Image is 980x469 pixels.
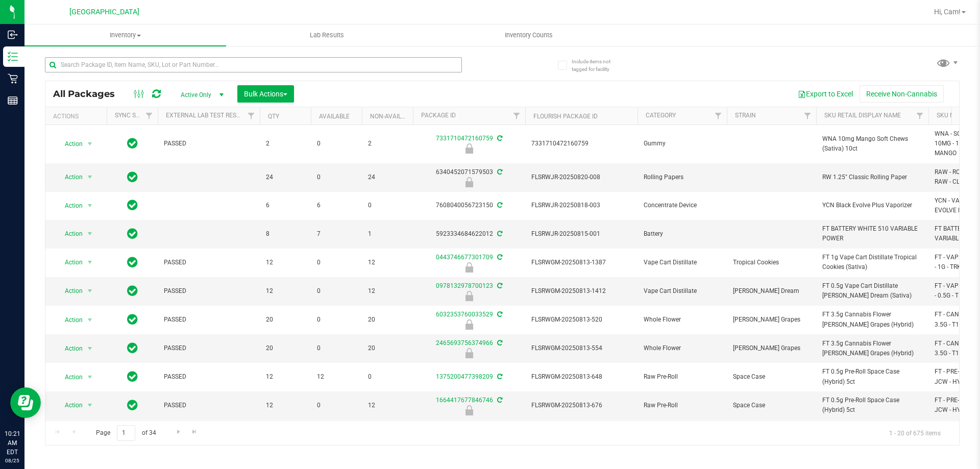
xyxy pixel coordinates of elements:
span: Action [56,284,83,298]
div: 6340452071579503 [411,167,527,187]
span: In Sync [127,136,138,151]
span: select [84,341,96,356]
inline-svg: Inventory [8,52,18,62]
span: FT BATTERY WHITE 510 VARIABLE POWER [822,224,922,243]
span: 6 [317,201,356,210]
span: In Sync [127,341,138,355]
span: Action [56,370,83,384]
span: 0 [317,286,356,296]
span: [PERSON_NAME] Grapes [733,315,810,325]
span: Rolling Papers [644,172,721,182]
span: In Sync [127,170,138,184]
span: Gummy [644,139,721,149]
span: Sync from Compliance System [496,373,502,380]
span: FT 0.5g Pre-Roll Space Case (Hybrid) 5ct [822,367,922,386]
span: In Sync [127,398,138,412]
span: PASSED [164,372,254,382]
span: Sync from Compliance System [496,311,502,318]
p: 08/25 [5,457,20,464]
span: [PERSON_NAME] Grapes [733,343,810,353]
div: Newly Received [411,405,527,415]
span: 7 [317,229,356,239]
iframe: Resource center [10,387,41,418]
span: 0 [317,139,356,149]
span: Battery [644,229,721,239]
span: Space Case [733,372,810,382]
a: SKU Name [937,112,967,119]
div: Locked due to Testing Failure [411,143,527,154]
span: FT 1g Vape Cart Distillate Tropical Cookies (Sativa) [822,253,922,272]
span: PASSED [164,401,254,410]
a: 2465693756374966 [436,339,493,347]
span: select [84,370,96,384]
span: PASSED [164,315,254,325]
button: Bulk Actions [237,85,294,103]
inline-svg: Inbound [8,30,18,40]
span: FLSRWJR-20250818-003 [531,201,631,210]
span: Sync from Compliance System [496,168,502,176]
span: Space Case [733,401,810,410]
div: Newly Received [411,319,527,330]
a: Filter [508,107,525,125]
span: FLSRWGM-20250813-1387 [531,258,631,267]
a: Non-Available [370,113,415,120]
a: 1375200477398209 [436,373,493,380]
a: Go to the next page [171,425,186,439]
span: Bulk Actions [244,90,287,98]
span: Tropical Cookies [733,258,810,267]
div: 5923334684622012 [411,229,527,239]
div: Newly Received [411,177,527,187]
a: 7331710472160759 [436,135,493,142]
span: 12 [266,401,305,410]
span: Sync from Compliance System [496,254,502,261]
a: Filter [912,107,928,125]
span: 2 [368,139,407,149]
span: select [84,227,96,241]
span: Page of 34 [87,425,164,441]
a: 1664417677846746 [436,397,493,404]
a: Inventory [24,24,226,46]
span: 20 [368,343,407,353]
span: Raw Pre-Roll [644,401,721,410]
span: 12 [266,372,305,382]
span: 0 [317,258,356,267]
a: 6032353760033529 [436,311,493,318]
inline-svg: Retail [8,73,18,84]
a: Category [646,112,676,119]
span: FLSRWGM-20250813-520 [531,315,631,325]
span: 20 [368,315,407,325]
span: In Sync [127,255,138,269]
span: FLSRWGM-20250813-676 [531,401,631,410]
span: Action [56,170,83,184]
span: Vape Cart Distillate [644,258,721,267]
button: Export to Excel [791,85,860,103]
span: 20 [266,343,305,353]
div: Newly Received [411,262,527,273]
span: Hi, Cam! [934,8,961,16]
span: Vape Cart Distillate [644,286,721,296]
span: FT 0.5g Vape Cart Distillate [PERSON_NAME] Dream (Sativa) [822,281,922,301]
p: 10:21 AM EDT [5,429,20,457]
span: FLSRWJR-20250815-001 [531,229,631,239]
span: PASSED [164,343,254,353]
div: Actions [53,113,103,120]
a: 0443746677301709 [436,254,493,261]
a: Package ID [421,112,456,119]
a: Flourish Package ID [533,113,598,120]
a: Inventory Counts [428,24,629,46]
span: PASSED [164,286,254,296]
a: Available [319,113,350,120]
span: Action [56,398,83,412]
span: Sync from Compliance System [496,339,502,347]
span: 0 [317,172,356,182]
span: select [84,398,96,412]
span: 0 [317,315,356,325]
span: Sync from Compliance System [496,397,502,404]
span: Lab Results [296,31,358,40]
span: Action [56,255,83,269]
span: FT 3.5g Cannabis Flower [PERSON_NAME] Grapes (Hybrid) [822,310,922,329]
span: In Sync [127,312,138,327]
span: In Sync [127,369,138,384]
a: Sync Status [115,112,154,119]
span: 20 [266,315,305,325]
